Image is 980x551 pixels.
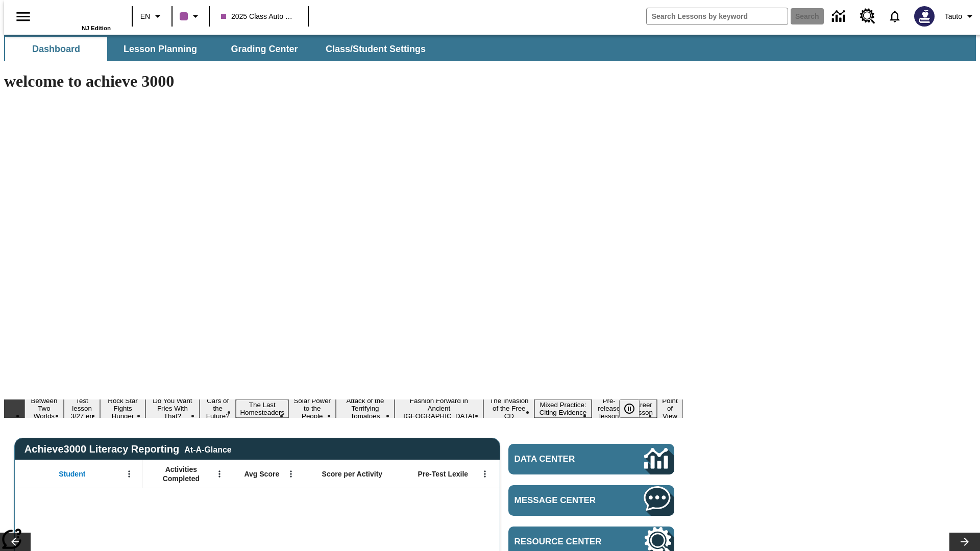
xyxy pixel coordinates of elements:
[592,395,627,421] button: Slide 12 Pre-release lesson
[44,5,111,25] a: Home
[534,399,591,418] button: Slide 11 Mixed Practice: Citing Evidence
[236,399,288,418] button: Slide 6 The Last Homesteaders
[508,485,674,516] a: Message Center
[941,7,980,26] button: Profile/Settings
[657,395,683,421] button: Slide 14 Point of View
[148,465,215,483] span: Activities Completed
[336,395,394,421] button: Slide 8 Attack of the Terrifying Tomatoes
[514,454,610,464] span: Data Center
[317,37,434,61] button: Class/Student Settings
[109,37,211,61] button: Lesson Planning
[4,37,435,61] div: SubNavbar
[213,37,315,61] button: Grading Center
[121,466,137,482] button: Open Menu
[619,399,650,418] div: Pause
[288,395,336,421] button: Slide 7 Solar Power to the People
[418,469,469,479] span: Pre-Test Lexile
[647,8,788,24] input: search field
[854,3,881,30] a: Resource Center, Will open in new tab
[514,495,614,506] span: Message Center
[619,399,640,418] button: Pause
[945,11,962,22] span: Tauto
[59,469,85,479] span: Student
[64,395,100,421] button: Slide 2 Test lesson 3/27 en
[914,6,935,27] img: Avatar
[908,3,941,30] button: Select a new avatar
[395,395,484,421] button: Slide 9 Fashion Forward in Ancient Rome
[44,4,111,31] div: Home
[231,43,298,55] span: Grading Center
[212,466,227,482] button: Open Menu
[826,3,854,31] a: Data Center
[322,469,383,479] span: Score per Activity
[283,466,299,482] button: Open Menu
[514,537,614,547] span: Resource Center
[244,469,279,479] span: Avg Score
[82,25,111,31] span: NJ Edition
[176,7,206,26] button: Class color is purple. Change class color
[145,395,200,421] button: Slide 4 Do You Want Fries With That?
[4,72,683,91] h1: welcome to achieve 3000
[140,11,150,22] span: EN
[221,11,297,22] span: 2025 Class Auto Grade 13
[100,395,145,421] button: Slide 3 Rock Star Fights Hunger
[477,466,493,482] button: Open Menu
[124,43,197,55] span: Lesson Planning
[24,443,232,455] span: Achieve3000 Literacy Reporting
[32,43,80,55] span: Dashboard
[483,395,534,421] button: Slide 10 The Invasion of the Free CD
[4,35,976,61] div: SubNavbar
[184,443,231,455] div: At-A-Glance
[881,3,908,30] a: Notifications
[5,37,107,61] button: Dashboard
[24,395,64,421] button: Slide 1 Between Two Worlds
[949,533,980,551] button: Lesson carousel, Next
[136,7,168,26] button: Language: EN, Select a language
[508,444,674,474] a: Data Center
[8,2,38,32] button: Open side menu
[326,43,426,55] span: Class/Student Settings
[200,395,236,421] button: Slide 5 Cars of the Future?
